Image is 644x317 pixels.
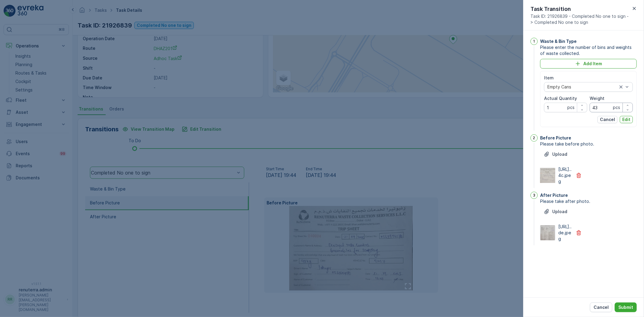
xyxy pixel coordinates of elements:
[540,168,555,183] img: Media Preview
[600,117,615,123] p: Cancel
[530,5,631,13] p: Task Transition
[618,304,633,310] p: Submit
[583,61,602,67] p: Add Item
[540,192,568,198] p: After Picture
[540,149,571,159] button: Upload File
[615,303,637,312] button: Submit
[622,117,630,123] p: Edit
[530,134,538,142] div: 2
[540,225,555,240] img: Media Preview
[598,116,617,123] button: Cancel
[552,209,567,215] p: Upload
[552,151,567,157] p: Upload
[530,13,631,25] span: Task ID: 21926839 - Completed No one to sign -> Completed No one to sign
[620,116,633,123] button: Edit
[590,303,612,312] button: Cancel
[558,224,572,242] p: [URL]..de.jpeg
[540,207,571,216] button: Upload File
[567,104,575,110] p: pcs
[540,44,637,56] span: Please enter the number of bins and weights of waste collected.
[540,38,577,44] p: Waste & Bin Type
[540,198,637,204] span: Please take after photo.
[540,135,571,141] p: Before Picture
[558,166,572,184] p: [URL]..4c.jpeg
[544,75,554,80] label: Item
[540,59,637,69] button: Add Item
[594,304,609,310] p: Cancel
[530,38,538,45] div: 1
[540,141,637,147] span: Please take before photo.
[530,192,538,199] div: 3
[544,96,577,101] label: Actual Quantity
[590,96,604,101] label: Weight
[613,104,620,110] p: pcs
